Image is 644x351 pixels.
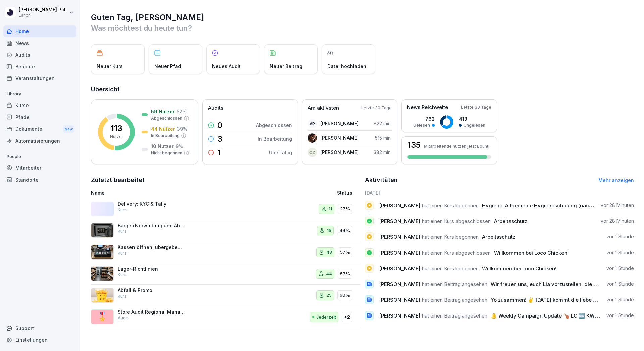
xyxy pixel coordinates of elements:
p: Überfällig [269,149,292,156]
p: Neuer Kurs [97,63,123,70]
p: 515 min. [375,134,392,141]
span: hat einen Kurs begonnen [422,234,479,240]
a: 🎖️Store Audit Regional Management [GEOGRAPHIC_DATA]AuditJederzeit+2 [91,306,360,328]
span: Hygiene: Allgemeine Hygieneschulung (nach LHMV §4) [482,202,618,209]
span: hat einen Beitrag angesehen [422,312,487,319]
p: Abgeschlossen [256,122,292,129]
p: Audit [118,315,128,321]
p: 382 min. [374,149,392,156]
p: vor 1 Stunde [606,265,634,272]
a: Berichte [3,61,76,72]
p: Was möchtest du heute tun? [91,23,634,33]
span: hat einen Beitrag angesehen [422,281,487,287]
div: Pfade [3,111,76,123]
a: Lager-RichtlinienKurs4457% [91,263,360,285]
span: Arbeitsschutz [482,234,515,240]
span: [PERSON_NAME] [379,202,420,209]
p: 9 % [176,143,183,150]
p: 52 % [177,108,187,115]
p: [PERSON_NAME] [320,134,359,141]
a: Mitarbeiter [3,162,76,174]
p: Kassen öffnen, übergeben & schließen [118,244,185,250]
p: +2 [344,314,350,321]
p: 60% [340,292,350,299]
p: 43 [326,249,332,256]
p: Nicht begonnen [151,150,182,156]
span: Arbeitsschutz [494,218,527,224]
p: Kurs [118,250,127,256]
span: [PERSON_NAME] [379,312,420,319]
p: 44 [326,271,332,277]
p: [PERSON_NAME] [320,120,359,127]
p: vor 1 Stunde [606,233,634,240]
a: Delivery: KYC & TallyKurs1127% [91,198,360,220]
p: vor 1 Stunde [606,281,634,287]
div: Dokumente [3,123,76,135]
p: vor 28 Minuten [601,202,634,209]
p: vor 1 Stunde [606,312,634,319]
img: th9trzu144u9p3red8ow6id8.png [91,223,114,238]
p: Ungelesen [464,122,485,128]
p: Delivery: KYC & Tally [118,201,185,207]
div: News [3,37,76,49]
p: Store Audit Regional Management [GEOGRAPHIC_DATA] [118,309,185,315]
p: 762 [413,115,435,122]
p: 57% [340,271,350,277]
span: hat einen Kurs begonnen [422,265,479,272]
a: Automatisierungen [3,135,76,147]
p: [PERSON_NAME] [320,149,359,156]
p: Neues Audit [212,63,241,70]
div: AP [308,119,317,128]
h2: Zuletzt bearbeitet [91,175,360,185]
a: Kurse [3,99,76,111]
p: Datei hochladen [327,63,366,70]
h1: Guten Tag, [PERSON_NAME] [91,12,634,23]
span: [PERSON_NAME] [379,297,420,303]
p: Letzte 30 Tage [361,105,392,111]
p: 44% [339,227,350,234]
p: In Bearbeitung [258,135,292,142]
p: 3 [217,135,222,143]
p: Kurs [118,228,127,234]
span: hat einen Beitrag angesehen [422,297,487,303]
span: [PERSON_NAME] [379,234,420,240]
span: Willkommen bei Loco Chicken! [482,265,556,272]
span: hat einen Kurs abgeschlossen [422,250,491,256]
p: 113 [111,124,122,132]
p: Letzte 30 Tage [461,104,491,110]
span: Willkommen bei Loco Chicken! [494,250,569,256]
h2: Aktivitäten [365,175,398,185]
div: Audits [3,49,76,61]
p: Lager-Richtlinien [118,266,185,272]
div: Support [3,322,76,334]
p: Library [3,89,76,99]
p: 15 [327,227,331,234]
a: Home [3,25,76,37]
a: Kassen öffnen, übergeben & schließenKurs4357% [91,241,360,263]
p: Bargeldverwaltung und Abholung [118,223,185,229]
p: Kurs [118,293,127,299]
h2: Übersicht [91,85,634,94]
p: Neuer Pfad [154,63,181,70]
p: 59 Nutzer [151,108,175,115]
p: 57% [340,249,350,256]
a: Standorte [3,174,76,186]
p: Audits [208,104,223,112]
p: 11 [329,206,332,212]
div: CZ [308,148,317,157]
p: 25 [326,292,332,299]
p: Abgeschlossen [151,115,182,121]
p: 413 [459,115,485,122]
a: Veranstaltungen [3,72,76,84]
p: Abfall & Promo [118,287,185,293]
p: People [3,151,76,162]
p: [PERSON_NAME] Plit [19,7,66,13]
a: Abfall & PromoKurs2560% [91,285,360,306]
img: urw3ytc7x1v5bfur977du01f.png [91,288,114,303]
span: [PERSON_NAME] [379,250,420,256]
p: 10 Nutzer [151,143,174,150]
